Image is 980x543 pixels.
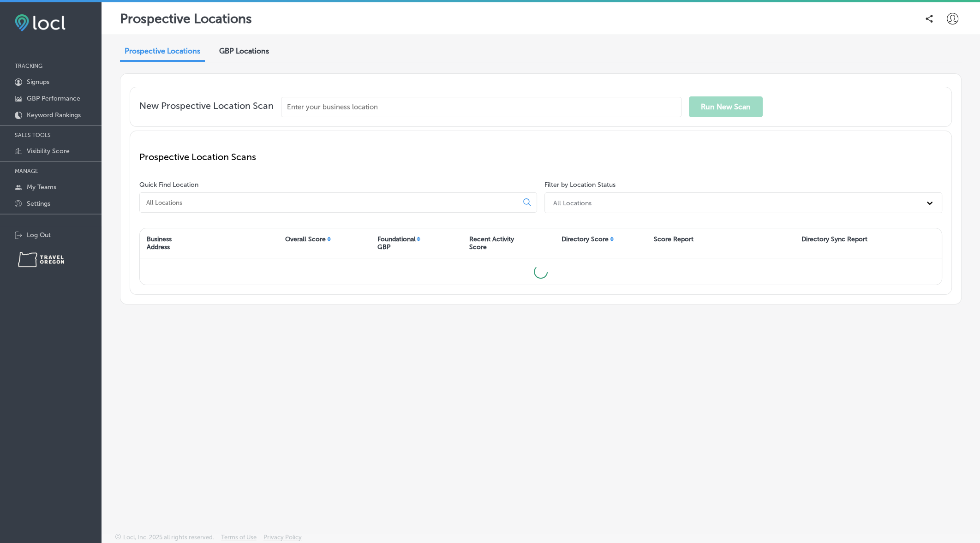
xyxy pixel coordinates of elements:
[123,534,214,541] p: Locl, Inc. 2025 all rights reserved.
[27,231,51,239] p: Log Out
[15,14,66,31] img: fda3e92497d09a02dc62c9cd864e3231.png
[27,95,80,102] p: GBP Performance
[219,47,269,55] span: GBP Locations
[544,181,615,189] label: Filter by Location Status
[689,96,763,117] button: Run New Scan
[139,100,274,117] p: New Prospective Location Scan
[801,235,867,243] div: Directory Sync Report
[27,111,81,119] p: Keyword Rankings
[145,198,516,207] input: All Locations
[139,181,198,189] label: Quick Find Location
[27,183,56,191] p: My Teams
[27,200,50,208] p: Settings
[562,235,609,243] div: Directory Score
[125,47,200,55] span: Prospective Locations
[27,78,49,86] p: Signups
[285,235,326,243] div: Overall Score
[147,235,172,251] div: Business Address
[18,252,64,267] img: Travel Oregon
[281,97,681,117] input: Enter your business location
[553,199,592,207] div: All Locations
[27,147,70,155] p: Visibility Score
[469,235,514,251] div: Recent Activity Score
[120,11,252,26] p: Prospective Locations
[139,151,942,162] p: Prospective Location Scans
[377,235,415,251] div: Foundational GBP
[654,235,693,243] div: Score Report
